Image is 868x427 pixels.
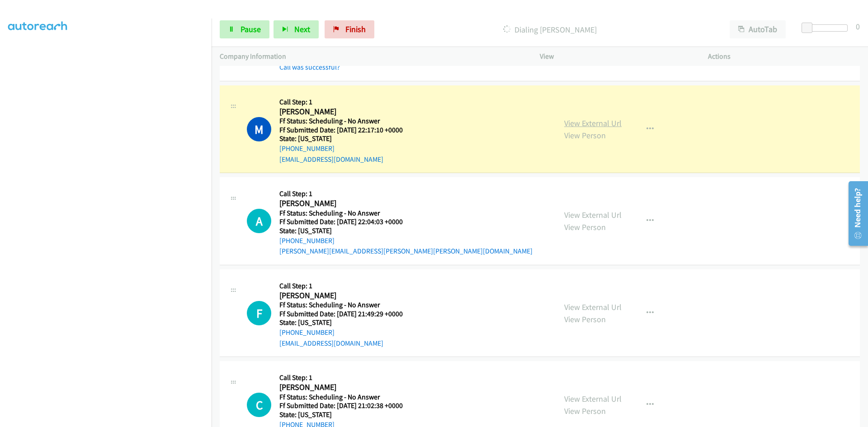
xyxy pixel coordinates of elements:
[279,144,335,153] a: [PHONE_NUMBER]
[279,247,533,255] a: [PERSON_NAME][EMAIL_ADDRESS][PERSON_NAME][PERSON_NAME][DOMAIN_NAME]
[220,51,524,62] p: Company Information
[279,134,414,143] h5: State: [US_STATE]
[274,20,319,38] button: Next
[247,301,271,325] h1: F
[279,117,414,126] h5: Ff Status: Scheduling - No Answer
[279,291,414,301] h2: [PERSON_NAME]
[247,117,271,141] h1: M
[279,328,335,337] a: [PHONE_NUMBER]
[564,210,622,220] a: View External Url
[279,155,383,164] a: [EMAIL_ADDRESS][DOMAIN_NAME]
[345,24,366,34] span: Finish
[279,401,414,410] h5: Ff Submitted Date: [DATE] 21:02:38 +0000
[279,393,414,402] h5: Ff Status: Scheduling - No Answer
[279,98,414,107] h5: Call Step: 1
[279,209,533,218] h5: Ff Status: Scheduling - No Answer
[279,236,335,245] a: [PHONE_NUMBER]
[730,20,786,38] button: AutoTab
[279,107,414,117] h2: [PERSON_NAME]
[564,118,622,128] a: View External Url
[279,382,414,393] h2: [PERSON_NAME]
[279,217,533,226] h5: Ff Submitted Date: [DATE] 22:04:03 +0000
[279,373,414,382] h5: Call Step: 1
[247,393,271,417] div: The call is yet to be attempted
[564,302,622,312] a: View External Url
[279,310,414,319] h5: Ff Submitted Date: [DATE] 21:49:29 +0000
[247,209,271,233] div: The call is yet to be attempted
[247,209,271,233] h1: A
[279,189,533,198] h5: Call Step: 1
[294,24,310,34] span: Next
[279,339,383,347] a: [EMAIL_ADDRESS][DOMAIN_NAME]
[247,393,271,417] h1: C
[279,63,340,71] a: Call was successful?
[564,314,606,324] a: View Person
[564,222,606,232] a: View Person
[856,20,860,33] div: 0
[708,51,860,62] p: Actions
[564,394,622,404] a: View External Url
[279,410,414,419] h5: State: [US_STATE]
[540,51,692,62] p: View
[806,24,848,32] div: Delay between calls (in seconds)
[279,226,533,235] h5: State: [US_STATE]
[241,24,261,34] span: Pause
[220,20,269,38] a: Pause
[279,300,414,310] h5: Ff Status: Scheduling - No Answer
[564,406,606,416] a: View Person
[564,130,606,141] a: View Person
[279,282,414,291] h5: Call Step: 1
[387,23,713,36] p: Dialing [PERSON_NAME]
[279,318,414,327] h5: State: [US_STATE]
[279,126,414,135] h5: Ff Submitted Date: [DATE] 22:17:10 +0000
[279,198,414,209] h2: [PERSON_NAME]
[325,20,374,38] a: Finish
[842,178,868,249] iframe: Resource Center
